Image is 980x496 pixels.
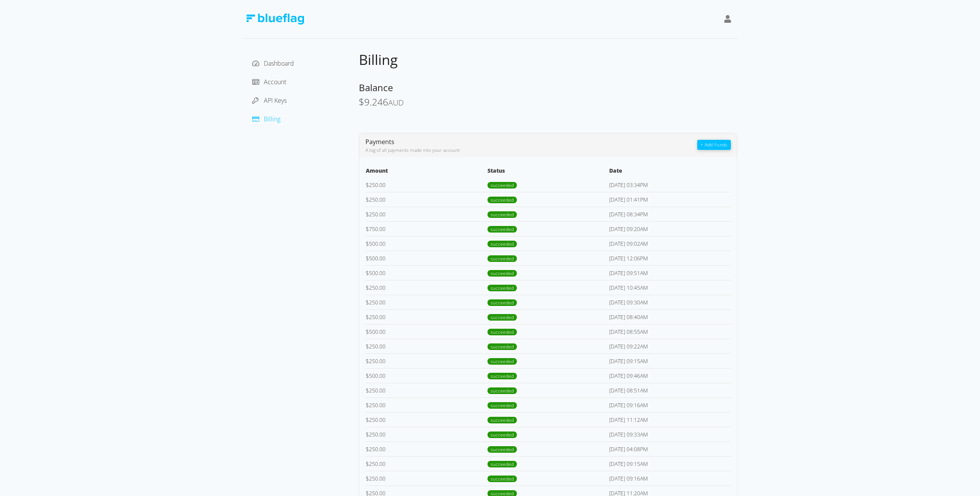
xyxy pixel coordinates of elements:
a: API Keys [252,96,287,105]
td: 250.00 [365,280,487,295]
span: $ [366,372,369,379]
span: succeeded [487,461,517,467]
span: succeeded [487,211,517,218]
td: 250.00 [365,471,487,486]
td: 250.00 [365,353,487,368]
td: [DATE] 04:08PM [609,442,730,456]
span: succeeded [487,417,517,423]
span: $ [366,431,369,438]
span: succeeded [487,358,517,365]
img: Blue Flag Logo [246,14,304,25]
span: $ [366,328,369,335]
th: Amount [365,166,487,178]
td: 750.00 [365,221,487,236]
td: 500.00 [365,368,487,383]
td: 250.00 [365,339,487,353]
span: $ [366,240,369,247]
span: Dashboard [264,59,294,68]
span: succeeded [487,387,517,394]
span: $ [366,475,369,482]
span: AUD [388,97,404,108]
td: 250.00 [365,442,487,456]
span: Billing [359,50,398,69]
span: succeeded [487,270,517,277]
span: $ [366,181,369,189]
span: $ [366,313,369,321]
td: [DATE] 08:40AM [609,309,730,324]
td: [DATE] 01:41PM [609,192,730,207]
span: $ [366,387,369,394]
span: $ [359,95,364,108]
td: 250.00 [365,383,487,397]
td: [DATE] 09:22AM [609,339,730,353]
span: succeeded [487,314,517,321]
span: succeeded [487,226,517,233]
span: succeeded [487,446,517,453]
a: Account [252,78,286,86]
th: Status [487,166,609,178]
span: succeeded [487,241,517,247]
button: + Add Funds [697,140,730,150]
td: [DATE] 09:15AM [609,353,730,368]
td: 500.00 [365,265,487,280]
span: succeeded [487,255,517,262]
td: [DATE] 09:16AM [609,397,730,412]
span: succeeded [487,431,517,438]
span: API Keys [264,96,287,105]
span: succeeded [487,476,517,482]
span: $ [366,225,369,233]
td: 250.00 [365,397,487,412]
span: $ [366,401,369,409]
div: A log of all payments made into your account [365,147,698,154]
td: [DATE] 09:51AM [609,265,730,280]
td: [DATE] 09:46AM [609,368,730,383]
td: 250.00 [365,427,487,442]
td: 500.00 [365,236,487,251]
span: succeeded [487,182,517,189]
span: succeeded [487,197,517,203]
a: Dashboard [252,59,294,68]
span: Balance [359,81,393,94]
span: $ [366,343,369,350]
span: Payments [365,138,394,146]
td: [DATE] 12:06PM [609,251,730,265]
td: [DATE] 11:12AM [609,412,730,427]
span: $ [366,445,369,453]
td: [DATE] 09:30AM [609,295,730,309]
span: $ [366,284,369,291]
span: Billing [264,115,280,123]
td: [DATE] 09:33AM [609,427,730,442]
span: $ [366,255,369,262]
a: Billing [252,115,280,123]
span: succeeded [487,299,517,306]
td: [DATE] 10:45AM [609,280,730,295]
span: succeeded [487,329,517,335]
td: 250.00 [365,456,487,471]
th: Date [609,166,730,178]
td: 250.00 [365,178,487,192]
span: succeeded [487,285,517,291]
td: 250.00 [365,412,487,427]
td: 500.00 [365,324,487,339]
td: [DATE] 09:16AM [609,471,730,486]
span: $ [366,299,369,306]
td: [DATE] 03:34PM [609,178,730,192]
td: [DATE] 09:15AM [609,456,730,471]
span: $ [366,460,369,467]
span: succeeded [487,402,517,409]
span: 9.246 [364,95,388,108]
td: [DATE] 08:55AM [609,324,730,339]
td: 250.00 [365,192,487,207]
span: $ [366,357,369,365]
td: [DATE] 08:34PM [609,207,730,221]
span: succeeded [487,373,517,379]
span: Account [264,78,286,86]
span: $ [366,416,369,423]
td: [DATE] 09:20AM [609,221,730,236]
td: 250.00 [365,295,487,309]
span: succeeded [487,343,517,350]
td: 250.00 [365,207,487,221]
span: $ [366,196,369,203]
td: [DATE] 09:02AM [609,236,730,251]
span: $ [366,211,369,218]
